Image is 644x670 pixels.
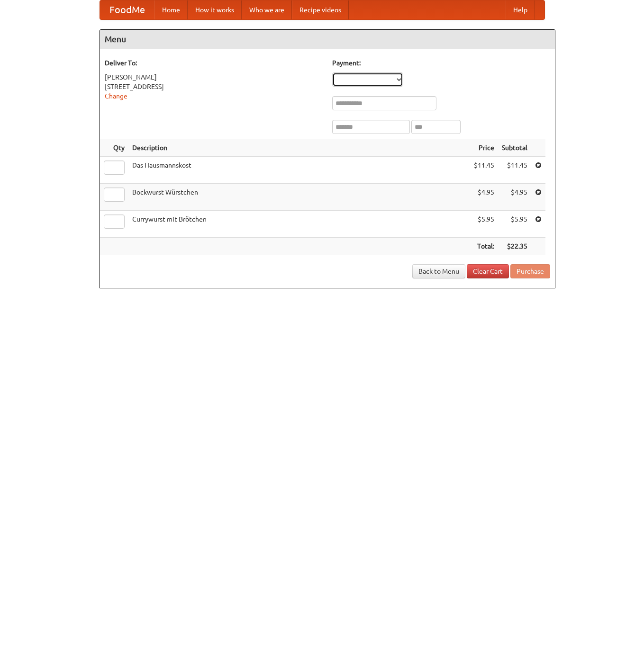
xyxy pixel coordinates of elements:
[100,139,128,157] th: Qty
[470,184,498,211] td: $4.95
[105,82,323,91] div: [STREET_ADDRESS]
[242,0,292,19] a: Who we are
[467,264,509,278] a: Clear Cart
[188,0,242,19] a: How it works
[470,139,498,157] th: Price
[100,30,555,49] h4: Menu
[470,157,498,184] td: $11.45
[412,264,465,278] a: Back to Menu
[498,157,531,184] td: $11.45
[128,211,470,238] td: Currywurst mit Brötchen
[470,211,498,238] td: $5.95
[498,184,531,211] td: $4.95
[100,0,154,19] a: FoodMe
[105,92,127,100] a: Change
[498,238,531,255] th: $22.35
[510,264,550,278] button: Purchase
[105,72,323,82] div: [PERSON_NAME]
[332,58,550,68] h5: Payment:
[470,238,498,255] th: Total:
[128,184,470,211] td: Bockwurst Würstchen
[154,0,188,19] a: Home
[498,211,531,238] td: $5.95
[105,58,323,68] h5: Deliver To:
[292,0,349,19] a: Recipe videos
[506,0,535,19] a: Help
[498,139,531,157] th: Subtotal
[128,139,470,157] th: Description
[128,157,470,184] td: Das Hausmannskost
